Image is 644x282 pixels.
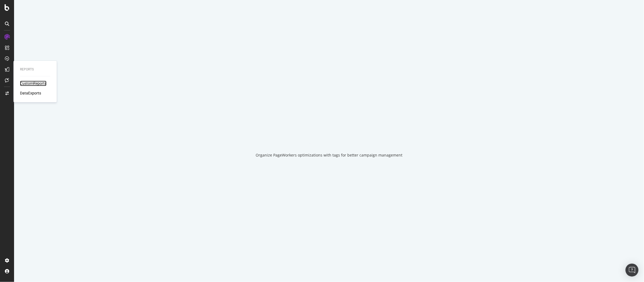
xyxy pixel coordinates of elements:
div: Open Intercom Messenger [626,264,639,277]
a: DataExports [20,90,41,96]
div: animation [310,124,349,144]
div: Organize PageWorkers optimizations with tags for better campaign management [256,152,402,158]
a: CustomReports [20,81,46,86]
div: Reports [20,67,50,72]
